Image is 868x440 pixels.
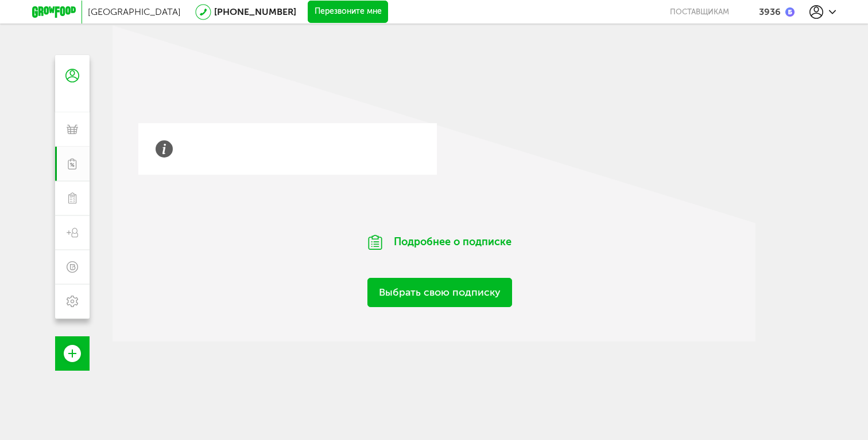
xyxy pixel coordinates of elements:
[214,6,296,17] a: [PHONE_NUMBER]
[336,221,543,264] div: Подробнее о подписке
[88,6,181,17] span: [GEOGRAPHIC_DATA]
[308,1,388,23] button: Перезвоните мне
[367,278,512,307] a: Выбрать свою подписку
[785,7,795,17] img: bonus_b.cdccf46.png
[156,140,173,158] img: info-grey.b4c3b60.svg
[759,6,781,17] div: 3936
